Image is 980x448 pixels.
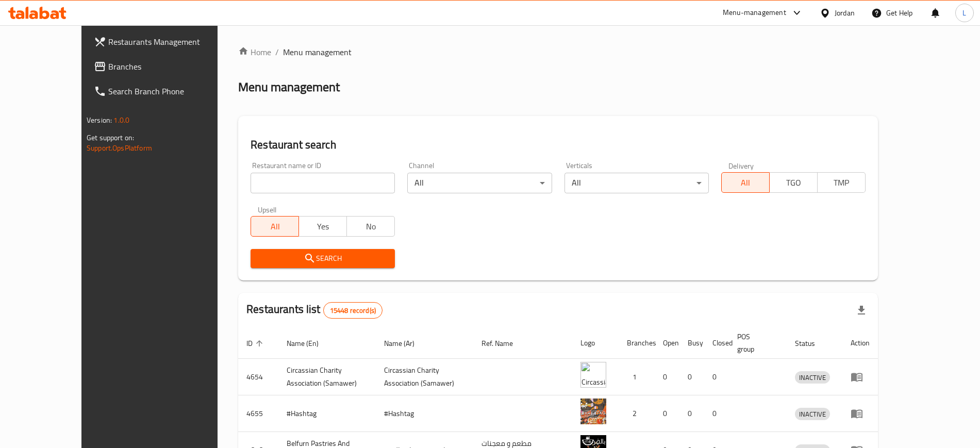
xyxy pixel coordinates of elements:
td: 4655 [238,395,278,432]
span: Restaurants Management [108,36,237,48]
button: No [346,216,395,237]
th: Logo [572,327,619,359]
span: Yes [303,219,343,234]
td: #Hashtag [278,395,376,432]
h2: Restaurants list [246,302,383,319]
a: Support.OpsPlatform [87,141,152,155]
a: Branches [86,54,245,79]
td: 1 [619,359,655,395]
td: 0 [655,395,679,432]
span: 15448 record(s) [324,306,382,316]
nav: breadcrumb [238,46,878,58]
a: Restaurants Management [86,29,245,54]
input: Search for restaurant name or ID.. [251,173,395,193]
button: TMP [817,172,866,193]
span: INACTIVE [795,372,830,384]
button: Yes [298,216,347,237]
label: Delivery [728,162,754,169]
span: Ref. Name [481,337,526,350]
a: Home [238,46,271,58]
button: TGO [769,172,818,193]
th: Branches [619,327,655,359]
div: Menu-management [723,7,786,19]
div: Export file [849,298,874,323]
span: Status [795,337,828,350]
td: 4654 [238,359,278,395]
span: Search [259,252,387,265]
img: #Hashtag [580,399,606,424]
button: Search [251,249,395,268]
div: All [407,173,552,193]
div: Menu [851,407,870,420]
h2: Restaurant search [251,137,866,153]
button: All [721,172,770,193]
span: Name (En) [287,337,332,350]
span: Search Branch Phone [108,85,237,97]
span: Name (Ar) [384,337,428,350]
span: TMP [822,175,861,190]
span: All [255,219,295,234]
span: Menu management [283,46,352,58]
td: 0 [655,359,679,395]
div: Total records count [323,302,383,319]
th: Open [655,327,679,359]
th: Action [842,327,878,359]
th: Closed [704,327,729,359]
div: Jordan [835,7,855,19]
td: #Hashtag [376,395,473,432]
span: POS group [737,330,774,355]
img: ​Circassian ​Charity ​Association​ (Samawer) [580,362,606,388]
div: All [564,173,709,193]
span: No [351,219,391,234]
th: Busy [679,327,704,359]
span: Version: [87,113,112,127]
span: L [962,7,966,19]
td: 0 [679,359,704,395]
li: / [275,46,279,58]
span: Get support on: [87,131,134,144]
td: 2 [619,395,655,432]
h2: Menu management [238,79,340,95]
button: All [251,216,299,237]
span: ID [246,337,266,350]
td: 0 [704,359,729,395]
td: ​Circassian ​Charity ​Association​ (Samawer) [278,359,376,395]
span: TGO [774,175,813,190]
span: INACTIVE [795,408,830,420]
td: ​Circassian ​Charity ​Association​ (Samawer) [376,359,473,395]
span: All [726,175,766,190]
span: 1.0.0 [113,113,129,127]
span: Branches [108,60,237,73]
div: Menu [851,371,870,383]
td: 0 [704,395,729,432]
label: Upsell [258,206,277,213]
td: 0 [679,395,704,432]
a: Search Branch Phone [86,79,245,104]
